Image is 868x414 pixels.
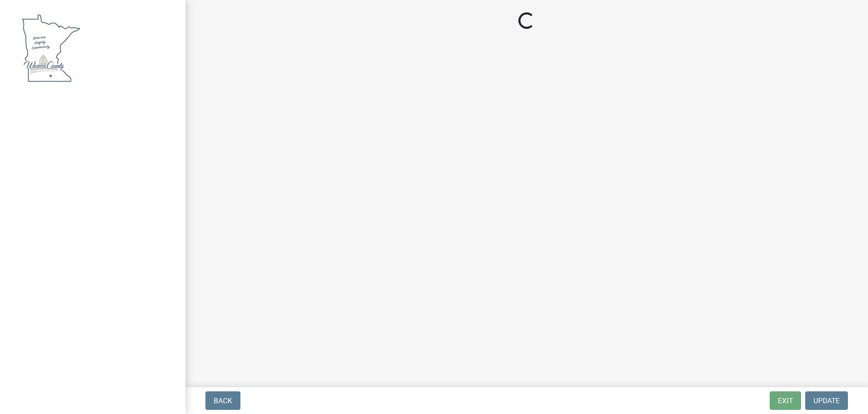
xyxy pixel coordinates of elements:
button: Exit [770,391,801,410]
span: Back [214,396,232,405]
img: Waseca County, Minnesota [21,11,81,84]
button: Update [805,391,848,410]
button: Back [205,391,240,410]
span: Update [813,396,840,405]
